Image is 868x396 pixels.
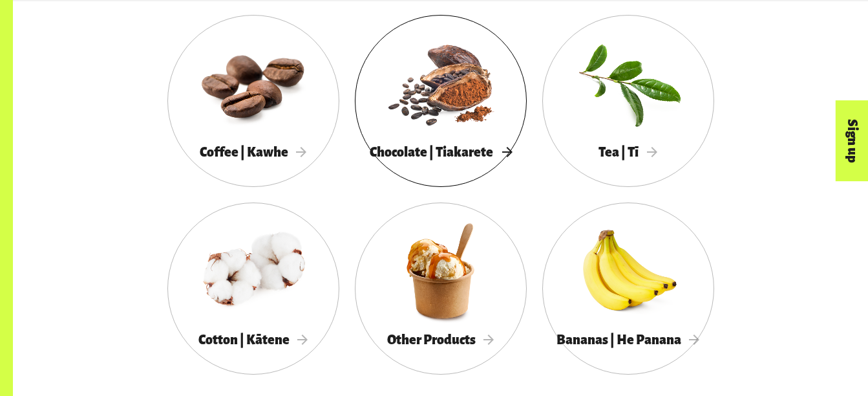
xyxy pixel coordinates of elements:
[167,15,339,187] a: Coffee | Kawhe
[200,145,307,159] span: Coffee | Kawhe
[556,333,700,347] span: Bananas | He Panana
[598,145,657,159] span: Tea | Tī
[542,15,714,187] a: Tea | Tī
[387,333,494,347] span: Other Products
[370,145,512,159] span: Chocolate | Tiakarete
[542,203,714,375] a: Bananas | He Panana
[355,203,527,375] a: Other Products
[198,333,308,347] span: Cotton | Kātene
[167,203,339,375] a: Cotton | Kātene
[355,15,527,187] a: Chocolate | Tiakarete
